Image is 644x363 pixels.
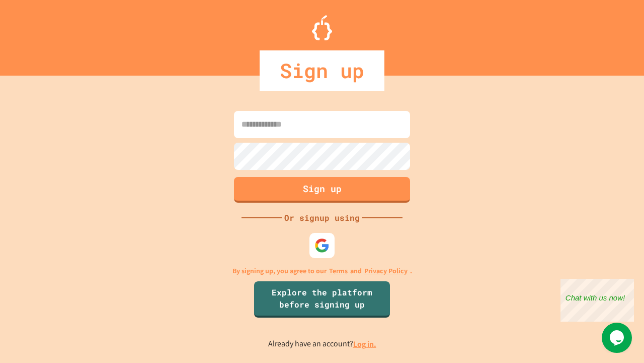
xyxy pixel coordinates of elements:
[314,238,330,253] img: google-icon.svg
[560,279,634,322] iframe: chat widget
[260,50,384,91] div: Sign up
[254,281,390,318] a: Explore the platform before signing up
[232,266,412,276] p: By signing up, you agree to our and .
[364,266,408,276] a: Privacy Policy
[602,323,634,353] iframe: chat widget
[268,338,376,350] p: Already have an account?
[312,15,332,40] img: Logo.svg
[234,177,410,203] button: Sign up
[353,339,376,349] a: Log in.
[329,266,348,276] a: Terms
[282,212,362,224] div: Or signup using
